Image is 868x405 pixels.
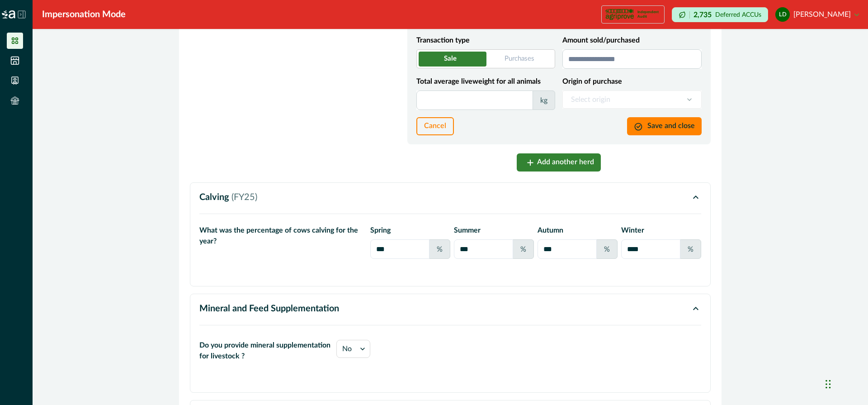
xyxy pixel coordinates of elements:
p: 2,735 [693,11,712,19]
div: % [680,239,701,259]
p: winter [621,225,701,236]
p: Independent Audit [637,10,660,19]
div: kg [533,91,555,110]
p: autumn [538,225,618,236]
button: leonie doran[PERSON_NAME] [775,4,859,25]
button: Mineral and Feed Supplementation [199,303,701,314]
div: Calving (FY25) [199,214,701,277]
label: Amount sold/purchased [562,35,696,46]
span: ( FY25 ) [231,193,257,202]
label: Transaction type [416,35,550,46]
div: Impersonation Mode [42,8,126,21]
div: Drag [826,371,831,398]
label: Total average liveweight for all animals [416,76,550,87]
img: certification logo [605,7,634,22]
p: Calving [199,192,257,203]
div: % [513,239,534,259]
p: Do you provide mineral supplementation for livestock ? [199,340,332,362]
div: % [596,239,618,259]
iframe: Chat Widget [823,362,868,405]
label: Origin of purchase [562,76,696,87]
p: summer [454,225,534,236]
p: What was the percentage of cows calving for the year? [199,225,359,247]
p: spring [370,225,450,236]
p: Mineral and Feed Supplementation [199,303,690,314]
div: Mineral and Feed Supplementation [199,325,701,383]
button: Calving (FY25) [199,192,701,203]
button: Save and close [627,117,702,135]
button: Add another herd [517,153,601,172]
button: Cancel [416,117,454,135]
p: Deferred ACCUs [715,11,761,18]
img: Logo [2,10,15,19]
div: % [429,239,450,259]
